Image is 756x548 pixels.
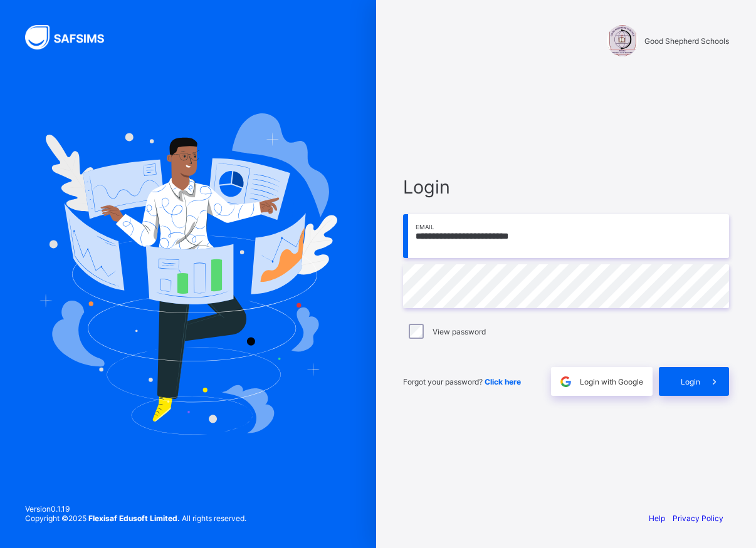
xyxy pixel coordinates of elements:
[559,375,573,389] img: google.396cfc9801f0270233282035f929180a.svg
[681,377,700,386] span: Login
[580,377,643,386] span: Login with Google
[88,514,180,523] strong: Flexisaf Edusoft Limited.
[403,176,729,198] span: Login
[433,327,486,336] label: View password
[485,377,521,386] a: Click here
[673,514,723,523] a: Privacy Policy
[644,36,729,46] span: Good Shepherd Schools
[649,514,665,523] a: Help
[25,504,246,514] span: Version 0.1.19
[25,514,246,523] span: Copyright © 2025 All rights reserved.
[39,113,337,434] img: Hero Image
[25,25,119,49] img: SAFSIMS Logo
[403,377,521,386] span: Forgot your password?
